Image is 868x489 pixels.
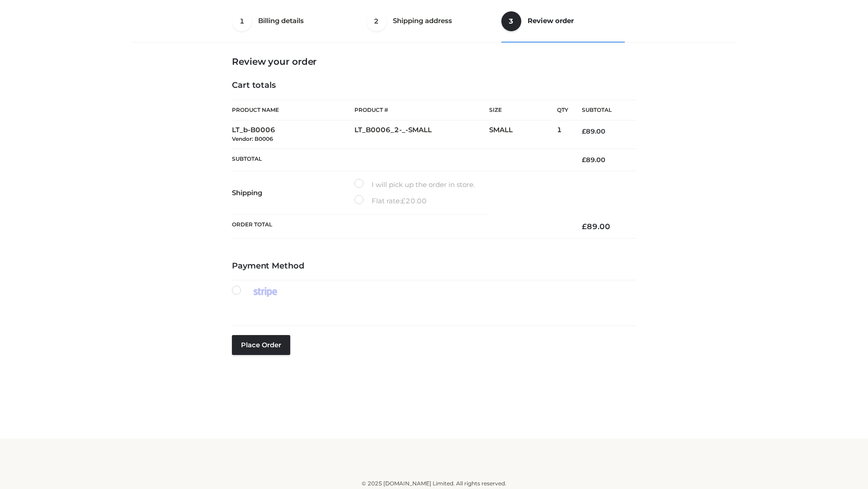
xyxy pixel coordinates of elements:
button: Place order [232,335,290,355]
th: Product Name [232,100,354,120]
label: I will pick up the order in store. [354,179,475,191]
th: Subtotal [568,100,636,120]
td: SMALL [489,120,557,149]
span: £ [401,197,406,205]
th: Shipping [232,171,354,215]
bdi: 20.00 [401,197,427,205]
th: Order Total [232,215,568,239]
th: Size [489,100,552,120]
h4: Cart totals [232,81,636,91]
td: LT_b-B0006 [232,120,354,149]
h3: Review your order [232,56,636,67]
label: Flat rate: [354,195,427,207]
div: © 2025 [DOMAIN_NAME] Limited. All rights reserved. [134,479,734,488]
span: £ [582,127,586,135]
bdi: 89.00 [582,127,605,135]
bdi: 89.00 [582,156,605,164]
bdi: 89.00 [582,222,610,231]
td: 1 [557,120,568,149]
th: Product # [354,100,489,120]
span: £ [582,222,587,231]
span: £ [582,156,586,164]
th: Subtotal [232,149,568,171]
th: Qty [557,100,568,120]
h4: Payment Method [232,261,636,271]
td: LT_B0006_2-_-SMALL [354,120,489,149]
small: Vendor: B0006 [232,135,273,142]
